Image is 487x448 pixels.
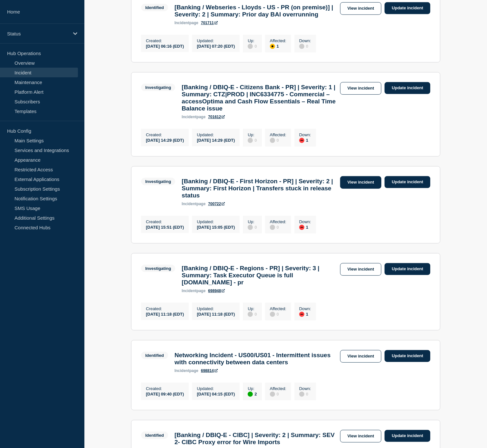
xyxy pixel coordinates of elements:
span: Investigating [141,265,175,272]
span: Identified [141,4,168,11]
p: Updated : [197,219,235,224]
h3: [Banking / DBIQ-E - First Horizon - PR] | Severity: 2 | Summary: First Horizon | Transfers stuck ... [182,178,337,199]
div: affected [270,44,275,49]
p: Affected : [270,306,286,311]
div: disabled [270,392,275,397]
div: disabled [299,44,304,49]
p: Affected : [270,386,286,391]
h3: [Banking / Webseries - Lloyds - US - PR (on premise)] | Severity: 2 | Summary: Prior day BAI over... [175,4,337,18]
div: 0 [270,137,286,143]
a: Update incident [385,263,430,275]
a: View incident [340,176,382,189]
div: 0 [270,311,286,317]
h3: Networking Incident - US00/US01 - Intermittent issues with connectivity between data centers [175,352,337,366]
p: Created : [146,219,184,224]
div: disabled [248,312,253,317]
div: 0 [248,43,257,49]
div: 0 [270,391,286,397]
p: Updated : [197,132,235,137]
p: Down : [299,132,311,137]
div: 0 [270,224,286,230]
a: 701612 [208,115,225,119]
div: disabled [248,138,253,143]
span: Identified [141,352,168,359]
div: up [248,392,253,397]
div: disabled [270,312,275,317]
p: Updated : [197,386,235,391]
p: Updated : [197,306,235,311]
h3: [Banking / DBIQ-E - Regions - PR] | Severity: 3 | Summary: Task Executor Queue is full [DOMAIN_NA... [182,265,337,286]
div: [DATE] 06:16 (EDT) [146,43,184,49]
span: incident [182,202,196,206]
span: Identified [141,432,168,439]
a: 701711 [201,21,218,25]
a: View incident [340,2,382,15]
a: Update incident [385,82,430,94]
h3: [Banking / DBIQ-E - Citizens Bank - PR] | Severity: 1 | Summary: CTZ|PROD | INC6334775 - Commerci... [182,84,337,112]
div: down [299,138,304,143]
span: Investigating [141,178,175,185]
div: 1 [299,137,311,143]
div: [DATE] 11:18 (EDT) [146,311,184,317]
p: Up : [248,386,257,391]
a: Update incident [385,2,430,14]
div: 0 [248,137,257,143]
p: page [182,202,205,206]
div: [DATE] 14:29 (EDT) [146,137,184,143]
div: [DATE] 09:40 (EDT) [146,391,184,396]
p: Created : [146,38,184,43]
a: View incident [340,82,382,95]
div: down [299,312,304,317]
div: disabled [248,44,253,49]
div: disabled [270,138,275,143]
p: Up : [248,38,257,43]
div: 0 [299,43,311,49]
span: Investigating [141,84,175,91]
p: Affected : [270,219,286,224]
a: Update incident [385,176,430,188]
p: Created : [146,306,184,311]
div: disabled [299,392,304,397]
div: [DATE] 14:29 (EDT) [197,137,235,143]
p: Up : [248,306,257,311]
a: 700722 [208,202,225,206]
div: [DATE] 15:05 (EDT) [197,224,235,230]
p: Created : [146,132,184,137]
p: page [182,115,205,119]
a: View incident [340,350,382,363]
a: View incident [340,430,382,443]
a: Update incident [385,350,430,362]
p: Updated : [197,38,235,43]
div: 2 [248,391,257,397]
span: incident [182,115,196,119]
p: Down : [299,306,311,311]
a: 698948 [208,289,225,293]
div: 1 [299,224,311,230]
p: Down : [299,38,311,43]
div: disabled [248,225,253,230]
div: 1 [299,311,311,317]
a: 698814 [201,368,218,373]
div: 0 [248,311,257,317]
span: incident [175,368,189,373]
div: [DATE] 07:20 (EDT) [197,43,235,49]
p: Affected : [270,38,286,43]
p: Down : [299,219,311,224]
p: page [175,368,198,373]
p: Up : [248,132,257,137]
p: Created : [146,386,184,391]
div: [DATE] 04:15 (EDT) [197,391,235,396]
span: incident [175,21,189,25]
a: View incident [340,263,382,276]
p: page [175,21,198,25]
div: 0 [299,391,311,397]
div: [DATE] 15:51 (EDT) [146,224,184,230]
p: page [182,289,205,293]
div: [DATE] 11:18 (EDT) [197,311,235,317]
p: Status [7,31,69,36]
a: Update incident [385,430,430,442]
p: Down : [299,386,311,391]
div: 1 [270,43,286,49]
div: down [299,225,304,230]
h3: [Banking / DBIQ-E - CIBC] | Severity: 2 | Summary: SEV 2- CIBC Proxy error for Wire Imports [175,432,337,446]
